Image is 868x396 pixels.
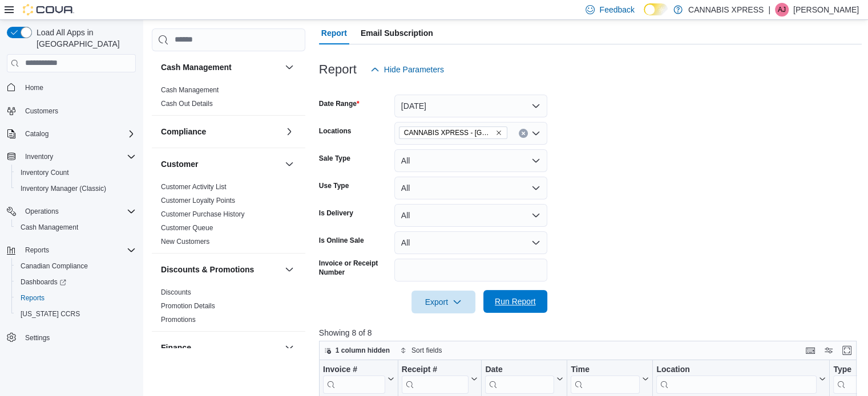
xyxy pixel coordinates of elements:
span: Customers [21,104,136,118]
span: New Customers [161,237,209,246]
button: All [394,149,547,172]
button: Finance [282,341,296,354]
a: Settings [21,331,54,345]
span: Home [25,83,43,92]
span: Inventory [21,150,136,164]
span: CANNABIS XPRESS - Delhi (Main Street) [399,126,507,139]
span: Catalog [25,129,49,138]
span: AJ [778,3,786,17]
a: Dashboards [11,274,140,290]
span: Home [21,80,136,95]
button: Finance [161,342,280,353]
p: Showing 8 of 8 [319,327,862,338]
button: [US_STATE] CCRS [11,306,140,322]
button: Sort fields [395,344,446,357]
div: Location [656,364,817,375]
button: Operations [2,203,140,219]
span: Hide Parameters [384,64,444,75]
nav: Complex example [7,75,136,375]
button: All [394,177,547,199]
span: Promotions [161,315,196,324]
button: Home [2,79,140,96]
a: Cash Management [161,86,219,94]
a: Inventory Count [16,166,74,179]
button: Inventory [21,150,58,164]
button: Reports [2,242,140,258]
button: Discounts & Promotions [282,263,296,276]
a: Customer Purchase History [161,210,245,218]
button: Enter fullscreen [840,344,854,357]
button: Clear input [519,129,528,138]
button: Location [656,364,826,393]
a: Canadian Compliance [16,259,92,273]
button: Cash Management [282,60,296,74]
span: Canadian Compliance [21,262,88,271]
a: Customers [21,104,63,118]
a: Customer Queue [161,224,213,232]
button: Catalog [2,126,140,142]
a: [US_STATE] CCRS [16,307,84,321]
a: Reports [16,291,49,305]
button: Reports [11,290,140,306]
label: Date Range [319,99,360,108]
span: Canadian Compliance [16,259,136,273]
span: Reports [25,246,49,255]
a: Customer Activity List [161,183,227,191]
span: Inventory Count [21,168,69,177]
div: Time [571,364,640,393]
span: Customers [25,107,58,116]
span: Load All Apps in [GEOGRAPHIC_DATA] [32,27,136,50]
span: Run Report [495,296,536,307]
button: Display options [822,344,835,357]
button: All [394,204,547,227]
span: Discounts [161,288,191,297]
span: Inventory Manager (Classic) [21,184,106,193]
span: Washington CCRS [16,307,136,321]
button: Customer [282,157,296,171]
button: Operations [21,205,63,218]
input: Dark Mode [644,3,668,15]
a: Cash Out Details [161,100,213,108]
p: [PERSON_NAME] [793,3,859,17]
button: Date [485,364,563,393]
label: Use Type [319,181,349,190]
button: Inventory [2,149,140,165]
button: Customer [161,158,280,170]
button: Keyboard shortcuts [804,344,817,357]
a: Promotion Details [161,302,215,310]
div: Time [571,364,640,375]
span: 1 column hidden [336,346,390,355]
h3: Customer [161,158,198,170]
span: Promotion Details [161,301,215,311]
span: Settings [21,330,136,344]
span: Customer Loyalty Points [161,196,235,205]
button: Settings [2,329,140,345]
span: Email Subscription [361,22,433,44]
span: Export [418,291,469,313]
button: All [394,231,547,254]
button: 1 column hidden [320,344,394,357]
a: Inventory Manager (Classic) [16,182,111,195]
a: Promotions [161,316,196,324]
button: Inventory Count [11,165,140,181]
span: Catalog [21,127,136,141]
span: Reports [16,291,136,305]
span: Sort fields [411,346,442,355]
div: Anthony John [775,3,789,17]
span: CANNABIS XPRESS - [GEOGRAPHIC_DATA] ([GEOGRAPHIC_DATA]) [404,127,493,138]
div: Invoice # [323,364,385,393]
span: [US_STATE] CCRS [21,309,80,319]
button: Run Report [483,290,547,313]
span: Customer Purchase History [161,210,245,219]
span: Inventory [25,152,53,161]
span: Customer Activity List [161,182,227,191]
h3: Report [319,63,357,76]
a: Discounts [161,288,191,296]
button: Time [571,364,649,393]
span: Operations [25,207,59,216]
p: CANNABIS XPRESS [688,3,764,17]
span: Cash Management [16,221,136,234]
div: Date [485,364,554,393]
button: Open list of options [531,129,540,138]
span: Cash Management [21,223,78,232]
